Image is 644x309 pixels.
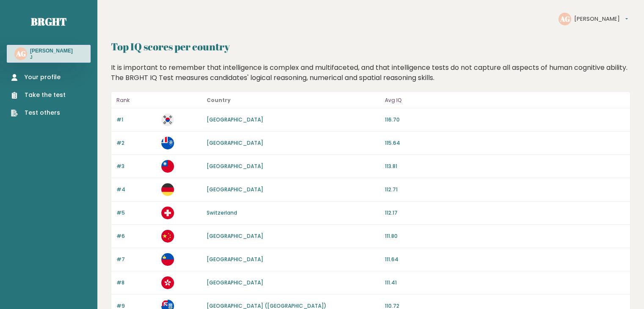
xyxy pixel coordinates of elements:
[161,230,174,243] img: cn.svg
[116,232,156,240] p: #6
[385,95,625,105] p: Avg IQ
[116,163,156,170] p: #3
[385,279,625,287] p: 111.41
[31,15,66,28] a: Brght
[385,232,625,240] p: 111.80
[385,256,625,263] p: 111.64
[207,186,263,193] a: [GEOGRAPHIC_DATA]
[11,108,66,117] a: Test others
[30,55,73,61] p: J
[385,116,625,124] p: 116.70
[385,163,625,170] p: 113.81
[116,95,156,105] p: Rank
[207,279,263,286] a: [GEOGRAPHIC_DATA]
[30,47,73,54] h3: [PERSON_NAME]
[385,209,625,217] p: 112.17
[116,116,156,124] p: #1
[116,186,156,193] p: #4
[116,256,156,263] p: #7
[385,186,625,193] p: 112.71
[560,14,570,24] text: AG
[161,160,174,173] img: tw.svg
[207,139,263,146] a: [GEOGRAPHIC_DATA]
[207,97,231,104] b: Country
[161,137,174,149] img: tf.svg
[161,276,174,289] img: hk.svg
[161,253,174,266] img: li.svg
[385,139,625,147] p: 115.64
[207,232,263,240] a: [GEOGRAPHIC_DATA]
[116,279,156,287] p: #8
[11,73,66,82] a: Your profile
[116,209,156,217] p: #5
[161,183,174,196] img: de.svg
[207,209,237,216] a: Switzerland
[207,163,263,170] a: [GEOGRAPHIC_DATA]
[161,113,174,126] img: kr.svg
[574,15,628,23] button: [PERSON_NAME]
[111,39,630,54] h2: Top IQ scores per country
[207,116,263,123] a: [GEOGRAPHIC_DATA]
[207,256,263,263] a: [GEOGRAPHIC_DATA]
[161,207,174,219] img: ch.svg
[16,49,26,58] text: AG
[108,63,634,83] div: It is important to remember that intelligence is complex and multifaceted, and that intelligence ...
[11,91,66,99] a: Take the test
[116,139,156,147] p: #2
